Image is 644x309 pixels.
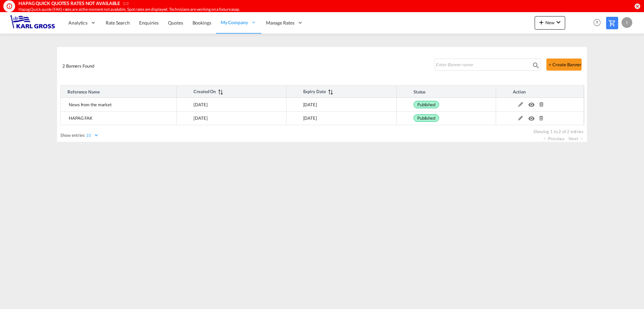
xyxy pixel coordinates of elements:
[532,62,540,70] md-icon: icon-magnify
[286,98,397,111] td: 2025-09-30
[135,12,163,34] a: Enquiries
[221,19,248,26] span: My Company
[123,1,129,7] div: 1/2
[6,3,13,9] md-icon: icon-information-outline
[177,98,286,111] td: 2025-08-27
[193,20,211,26] span: Bookings
[537,18,545,26] md-icon: icon-plus 400-fg
[569,136,583,142] a: Next
[85,132,99,138] select: Show entries
[64,12,101,34] div: Analytics
[177,111,286,125] td: 2025-09-15
[528,101,537,105] md-icon: icon-eye
[414,101,439,108] span: Published
[397,86,496,98] th: Status
[69,115,93,121] span: HAPAG FAK
[10,15,55,30] img: 3269c73066d711f095e541db4db89301.png
[106,20,130,26] span: Rate Search
[543,136,565,142] a: Previous
[177,86,286,98] th: Created On
[61,86,177,98] th: Reference Name
[168,20,183,26] span: Quotes
[139,20,159,26] span: Enquiries
[194,115,207,121] span: [DATE]
[216,12,261,34] div: My Company
[194,102,207,107] span: [DATE]
[60,132,99,138] label: Show entries
[69,102,112,107] span: News from the market
[261,12,308,34] div: Manage Rates
[163,12,187,34] a: Quotes
[535,16,565,30] button: icon-plus 400-fgNewicon-chevron-down
[622,17,632,28] div: I
[303,115,317,121] span: [DATE]
[60,50,427,79] div: 2 Banners Found
[528,114,537,119] md-icon: icon-eye
[303,102,317,107] span: [DATE]
[435,60,529,70] input: Enter Banner name
[61,111,177,125] td: HAPAG FAK
[68,20,88,26] span: Analytics
[537,20,562,25] span: New
[286,111,397,125] td: 2025-09-22
[554,18,562,26] md-icon: icon-chevron-down
[61,98,177,111] td: News from the market
[496,86,584,98] th: Action
[634,3,641,9] button: icon-close-circle
[286,86,397,98] th: Expiry Date
[591,17,606,29] div: Help
[414,114,439,122] span: Published
[546,59,582,71] button: + Create Banner
[64,125,584,134] div: Showing 1 to 2 of 2 entries
[101,12,135,34] a: Rate Search
[591,17,603,28] span: Help
[266,20,294,26] span: Manage Rates
[18,7,545,12] div: Hapag Quick quote (FAK) rates are at the moment not available, Spot rates are displayed. Technici...
[188,12,216,34] a: Bookings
